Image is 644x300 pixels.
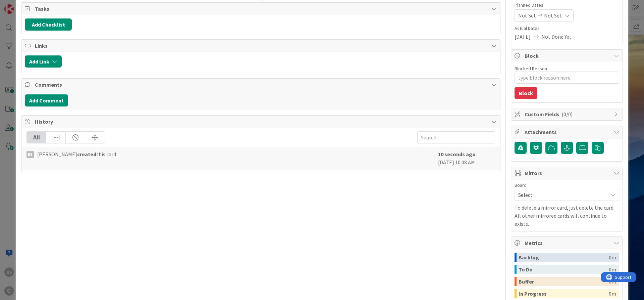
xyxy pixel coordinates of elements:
[35,81,488,89] span: Comments
[525,52,610,60] span: Block
[519,253,609,262] div: Backlog
[561,111,573,118] span: ( 0/0 )
[77,151,96,158] b: created
[541,33,572,41] span: Not Done Yet
[518,190,604,200] span: Select...
[27,132,46,143] div: All
[35,5,488,13] span: Tasks
[14,1,31,9] span: Support
[519,265,609,274] div: To Do
[37,150,116,158] span: [PERSON_NAME] this card
[525,239,610,247] span: Metrics
[515,33,531,41] span: [DATE]
[525,169,610,177] span: Mirrors
[515,87,537,99] button: Block
[25,55,62,68] button: Add Link
[515,2,619,9] span: Planned Dates
[515,183,527,187] span: Board
[518,11,536,19] span: Not Set
[26,151,34,158] div: BS
[35,42,488,50] span: Links
[25,18,72,31] button: Add Checklist
[515,66,547,72] label: Blocked Reason
[515,25,619,32] span: Actual Dates
[519,289,609,298] div: In Progress
[609,289,616,298] div: 0m
[438,151,476,158] b: 10 seconds ago
[438,150,495,166] div: [DATE] 10:08 AM
[609,265,616,274] div: 0m
[417,131,495,143] input: Search...
[515,204,619,228] p: To delete a mirror card, just delete the card. All other mirrored cards will continue to exists.
[525,128,610,136] span: Attachments
[35,118,488,126] span: History
[519,277,609,286] div: Buffer
[25,94,68,106] button: Add Comment
[525,110,610,118] span: Custom Fields
[609,253,616,262] div: 0m
[544,11,562,19] span: Not Set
